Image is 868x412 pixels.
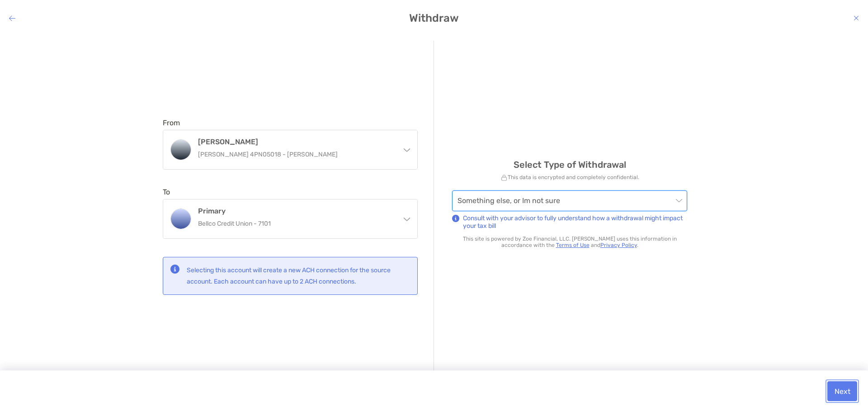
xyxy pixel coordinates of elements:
[452,172,687,183] p: This data is encrypted and completely confidential.
[198,137,393,146] h4: [PERSON_NAME]
[170,265,179,274] img: status icon
[452,236,687,248] p: This site is powered by Zoe Financial, LLC. [PERSON_NAME] uses this information in accordance wit...
[600,242,637,248] a: Privacy Policy
[171,140,191,160] img: Roth IRA
[198,149,393,160] p: [PERSON_NAME] 4PN05018 - [PERSON_NAME]
[187,265,410,287] p: Selecting this account will create a new ACH connection for the source account. Each account can ...
[556,242,590,248] a: Terms of Use
[163,188,170,196] label: To
[163,118,180,127] label: From
[458,191,682,211] span: Something else, or Im not sure
[463,215,687,230] p: Consult with your advisor to fully understand how a withdrawal might impact your tax bill
[500,174,508,181] img: lock
[452,159,687,170] h3: Select Type of Withdrawal
[827,381,857,401] button: Next
[198,218,393,229] p: Bellco Credit Union - 7101
[171,209,191,229] img: Primary
[198,207,393,215] h4: Primary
